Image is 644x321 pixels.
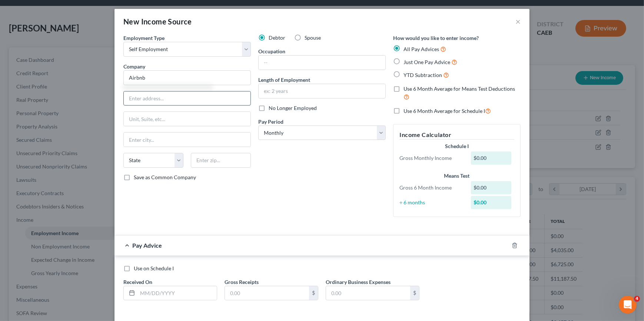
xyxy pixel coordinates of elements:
[515,17,521,26] button: ×
[123,70,251,85] input: Search company by name...
[396,199,467,206] div: ÷ 6 months
[404,72,442,78] span: YTD Subtraction
[124,112,250,126] input: Unit, Suite, etc...
[134,265,174,271] span: Use on Schedule I
[191,153,251,168] input: Enter zip...
[259,56,385,70] input: --
[124,91,250,106] input: Enter address...
[396,184,467,191] div: Gross 6 Month Income
[225,278,259,286] label: Gross Receipts
[404,108,485,114] span: Use 6 Month Average for Schedule I
[399,172,514,180] div: Means Test
[471,181,512,194] div: $0.00
[123,279,152,285] span: Received On
[258,76,310,84] label: Length of Employment
[410,286,419,300] div: $
[305,34,321,41] span: Spouse
[393,34,479,42] label: How would you like to enter income?
[404,86,515,92] span: Use 6 Month Average for Means Test Deductions
[258,118,283,125] span: Pay Period
[471,196,512,209] div: $0.00
[269,34,285,41] span: Debtor
[124,133,250,147] input: Enter city...
[132,242,162,249] span: Pay Advice
[225,286,309,300] input: 0.00
[404,59,450,65] span: Just One Pay Advice
[634,296,640,302] span: 4
[259,84,385,98] input: ex: 2 years
[123,63,145,70] span: Company
[269,105,317,111] span: No Longer Employed
[399,143,514,150] div: Schedule I
[134,174,196,180] span: Save as Common Company
[123,16,192,27] div: New Income Source
[619,296,637,314] iframe: Intercom live chat
[471,151,512,165] div: $0.00
[326,286,410,300] input: 0.00
[137,286,217,300] input: MM/DD/YYYY
[123,35,165,41] span: Employment Type
[309,286,318,300] div: $
[399,130,514,140] h5: Income Calculator
[326,278,391,286] label: Ordinary Business Expenses
[404,46,439,52] span: All Pay Advices
[258,47,285,55] label: Occupation
[396,154,467,162] div: Gross Monthly Income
